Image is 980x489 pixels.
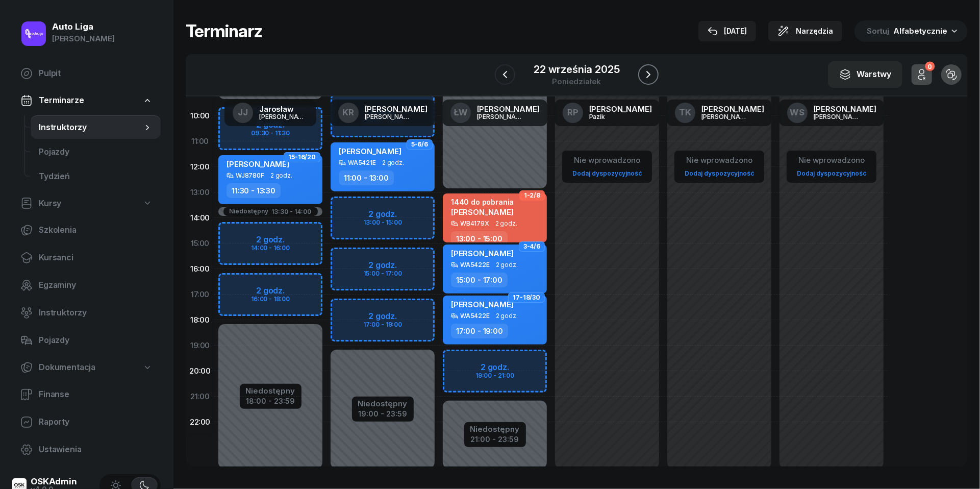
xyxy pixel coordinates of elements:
div: 1440 do pobrania [451,198,514,206]
a: Dodaj dyspozycyjność [568,167,646,179]
span: JJ [238,108,248,117]
div: 13:00 [186,180,214,205]
a: Tydzień [31,164,161,189]
button: [DATE] [698,21,756,41]
div: 22 września 2025 [534,64,619,75]
div: 19:00 - 23:59 [358,407,408,418]
div: Nie wprowadzono [793,154,870,167]
div: WA5422E [460,312,490,319]
div: 21:00 - 23:59 [470,433,520,444]
span: 2 godz. [270,172,292,179]
div: Nie wprowadzono [681,154,758,167]
span: 1-2/8 [524,194,540,197]
span: 3-4/6 [523,246,540,248]
span: Ustawienia [39,443,153,456]
button: Nie wprowadzonoDodaj dyspozycyjność [568,152,646,182]
span: Narzędzia [796,25,833,37]
a: Kursy [12,192,161,215]
div: 19:00 [186,333,214,358]
div: WJ8780F [236,172,264,179]
a: ŁW[PERSON_NAME][PERSON_NAME] [442,100,548,126]
div: Niedostępny [470,425,520,433]
div: [PERSON_NAME] [259,113,308,120]
a: Finanse [12,382,161,407]
a: WS[PERSON_NAME][PERSON_NAME] [779,100,885,126]
span: 2 godz. [495,220,517,227]
div: 0 [925,62,935,71]
div: 15:00 [186,231,214,256]
button: Sortuj Alfabetycznie [855,20,968,42]
div: Pazik [589,113,638,120]
a: Dokumentacja [12,356,161,379]
a: Szkolenia [12,218,161,242]
span: Pulpit [39,67,153,80]
a: Instruktorzy [12,301,161,325]
div: WB4179X [460,220,489,227]
div: [PERSON_NAME] [52,32,115,45]
button: Niedostępny21:00 - 23:59 [470,423,520,446]
a: Egzaminy [12,273,161,298]
a: Ustawienia [12,437,161,462]
div: 11:00 [186,129,214,154]
span: ŁW [454,108,468,117]
div: 18:00 - 23:59 [246,395,295,405]
button: Warstwy [828,61,902,88]
div: 15:00 - 17:00 [451,273,508,287]
a: Pojazdy [31,140,161,164]
div: 17:00 [186,282,214,307]
div: 12:00 [186,154,214,180]
span: Kursanci [39,251,153,264]
div: 20:00 [186,358,214,384]
div: WA5422E [460,261,490,268]
span: Kursy [39,197,61,210]
button: Nie wprowadzonoDodaj dyspozycyjność [681,152,758,182]
div: 13:00 - 15:00 [451,231,508,246]
span: 5-6/6 [411,143,428,145]
div: [PERSON_NAME] [814,113,863,120]
div: [PERSON_NAME] [477,105,540,113]
span: Egzaminy [39,279,153,292]
div: Niedostępny [230,208,269,215]
span: 17-18/30 [513,297,540,299]
div: Auto Liga [52,22,115,31]
span: WS [790,108,805,117]
a: KR[PERSON_NAME][PERSON_NAME] [330,100,436,126]
span: Finanse [39,388,153,401]
div: Niedostępny [358,400,408,407]
span: Sortuj [867,25,891,38]
a: TK[PERSON_NAME][PERSON_NAME] [667,100,772,126]
div: 21:00 [186,384,214,409]
span: 2 godz. [496,261,518,268]
span: 2 godz. [496,312,518,320]
span: Alfabetycznie [893,26,947,36]
span: [PERSON_NAME] [339,146,401,156]
div: Warstwy [839,68,891,81]
div: 10:00 [186,103,214,129]
h1: Terminarz [186,22,262,40]
span: [PERSON_NAME] [451,207,514,217]
span: Instruktorzy [39,121,142,134]
button: Niedostępny19:00 - 23:59 [358,398,408,420]
a: RP[PERSON_NAME]Pazik [555,100,660,126]
div: 17:00 - 19:00 [451,324,508,338]
span: 2 godz. [382,159,404,166]
div: 14:00 [186,205,214,231]
div: 18:00 [186,307,214,333]
span: [PERSON_NAME] [451,300,514,309]
span: [PERSON_NAME] [227,159,289,169]
button: Nie wprowadzonoDodaj dyspozycyjność [793,152,870,182]
a: Instruktorzy [31,115,161,140]
a: Kursanci [12,246,161,270]
div: 16:00 [186,256,214,282]
div: [PERSON_NAME] [701,105,764,113]
div: OSKAdmin [31,477,77,486]
span: RP [567,108,579,117]
a: Raporty [12,410,161,434]
span: Raporty [39,415,153,429]
span: 15-16/20 [288,156,316,158]
span: Szkolenia [39,224,153,237]
a: Dodaj dyspozycyjność [793,167,870,179]
span: Pojazdy [39,334,153,347]
span: [PERSON_NAME] [451,249,514,258]
a: Pojazdy [12,328,161,353]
